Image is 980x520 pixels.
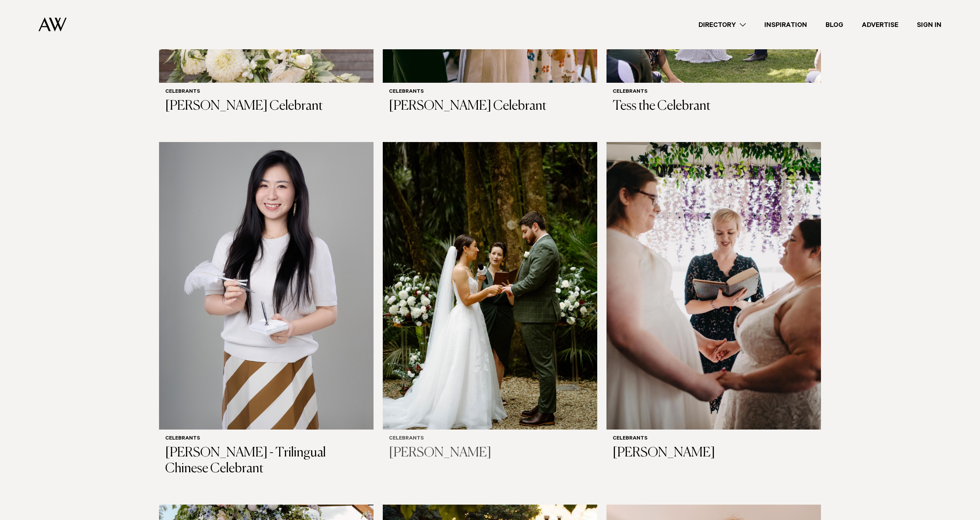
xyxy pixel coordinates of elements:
h6: Celebrants [165,89,367,95]
a: Sign In [908,20,951,30]
a: Blog [816,20,853,30]
img: Auckland Weddings Celebrants | Melody Kee - Trilingual Chinese Celebrant [159,142,374,430]
h6: Celebrants [165,436,367,442]
h6: Celebrants [613,89,815,95]
h3: [PERSON_NAME] [613,445,815,461]
a: Auckland Weddings Celebrants | Yvette Reid Celebrants [PERSON_NAME] [383,142,597,467]
h6: Celebrants [389,436,591,442]
a: Auckland Weddings Celebrants | Melody Kee - Trilingual Chinese Celebrant Celebrants [PERSON_NAME]... [159,142,374,483]
img: Auckland Weddings Celebrants | Laura Giddey [606,142,821,430]
h3: [PERSON_NAME] - Trilingual Chinese Celebrant [165,445,367,477]
h3: [PERSON_NAME] [389,445,591,461]
a: Inspiration [755,20,816,30]
h6: Celebrants [389,89,591,95]
h3: Tess the Celebrant [613,99,815,114]
a: Auckland Weddings Celebrants | Laura Giddey Celebrants [PERSON_NAME] [606,142,821,467]
img: Auckland Weddings Celebrants | Yvette Reid [383,142,597,430]
img: Auckland Weddings Logo [39,17,67,32]
a: Advertise [853,20,908,30]
h3: [PERSON_NAME] Celebrant [389,99,591,114]
h3: [PERSON_NAME] Celebrant [165,99,367,114]
h6: Celebrants [613,436,815,442]
a: Directory [689,20,755,30]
